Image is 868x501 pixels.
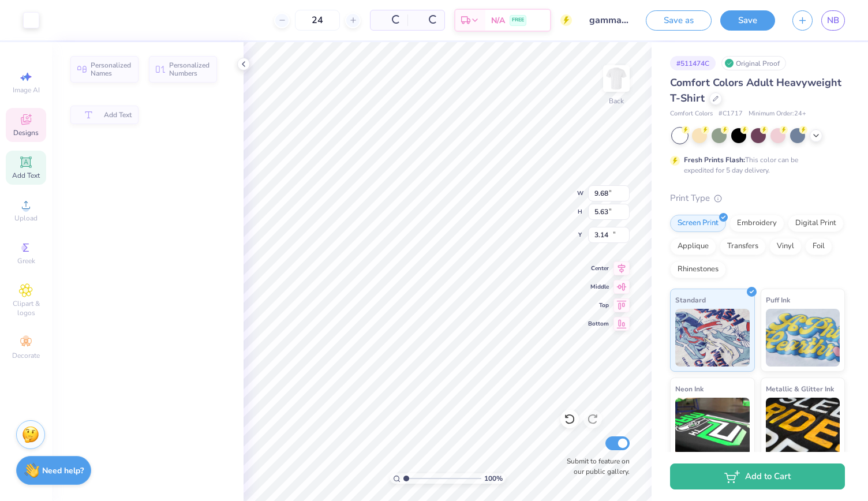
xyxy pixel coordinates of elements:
button: Save [720,10,775,31]
span: # C1717 [719,109,743,119]
span: Add Text [12,171,40,180]
span: Minimum Order: 24 + [749,109,806,119]
span: Standard [675,294,706,306]
span: Comfort Colors [670,109,713,119]
span: Metallic & Glitter Ink [766,383,834,395]
img: Standard [675,309,750,367]
span: Add Text [104,111,132,119]
strong: Need help? [42,465,84,476]
span: Clipart & logos [6,299,46,317]
div: Applique [670,238,716,255]
div: Print Type [670,192,845,205]
input: Untitled Design [581,9,637,32]
span: Greek [17,256,35,266]
img: Puff Ink [766,309,840,367]
div: Back [609,96,624,106]
span: FREE [512,16,524,24]
span: Personalized Names [91,61,132,77]
img: Neon Ink [675,398,750,455]
strong: Fresh Prints Flash: [684,155,745,164]
div: Screen Print [670,215,726,232]
span: Image AI [13,85,40,95]
div: # 511474C [670,56,716,70]
span: 100 % [484,473,503,484]
button: Save as [646,10,712,31]
div: Vinyl [769,238,802,255]
span: Center [588,264,609,272]
span: Designs [13,128,39,137]
img: Metallic & Glitter Ink [766,398,840,455]
input: – – [295,10,340,31]
span: Comfort Colors Adult Heavyweight T-Shirt [670,76,841,105]
span: Upload [14,214,38,223]
div: This color can be expedited for 5 day delivery. [684,155,826,175]
button: Add to Cart [670,463,845,489]
div: Rhinestones [670,261,726,278]
span: Neon Ink [675,383,704,395]
span: Top [588,301,609,309]
span: Middle [588,283,609,291]
div: Digital Print [788,215,844,232]
span: Puff Ink [766,294,790,306]
img: Back [605,67,628,90]
span: Bottom [588,320,609,328]
div: Original Proof [721,56,786,70]
div: Transfers [720,238,766,255]
span: Decorate [12,351,40,360]
a: NB [821,10,845,31]
label: Submit to feature on our public gallery. [560,456,630,477]
span: Personalized Numbers [169,61,210,77]
span: N/A [491,14,505,27]
div: Embroidery [729,215,784,232]
div: Foil [805,238,832,255]
span: NB [827,14,839,27]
